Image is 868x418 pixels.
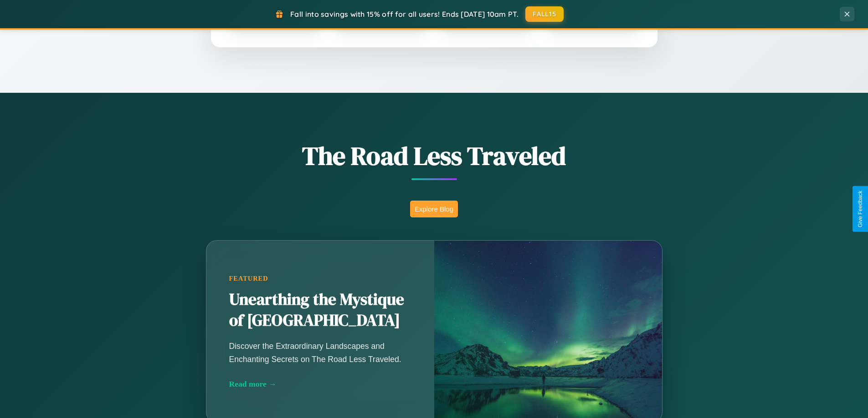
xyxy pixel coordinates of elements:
button: FALL15 [525,6,564,22]
h2: Unearthing the Mystique of [GEOGRAPHIC_DATA] [229,289,411,331]
span: Fall into savings with 15% off for all users! Ends [DATE] 10am PT. [290,10,519,19]
h1: The Road Less Traveled [161,138,708,173]
div: Give Feedback [857,191,863,227]
p: Discover the Extraordinary Landscapes and Enchanting Secrets on The Road Less Traveled. [229,340,411,365]
div: Read more → [229,379,411,389]
button: Explore Blog [410,201,458,217]
div: Featured [229,275,411,282]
